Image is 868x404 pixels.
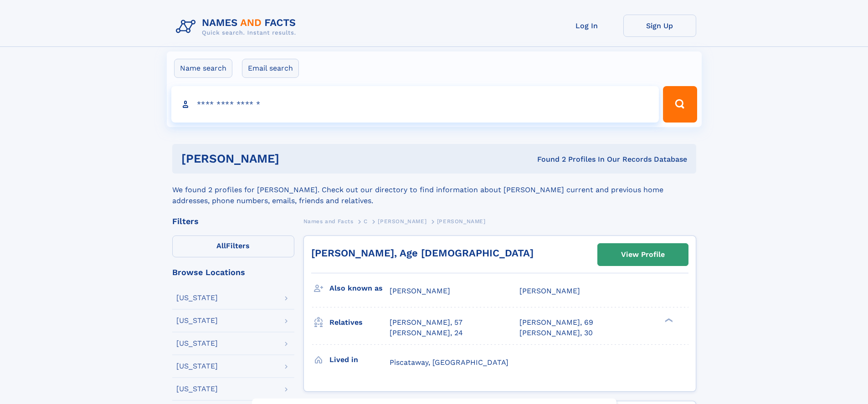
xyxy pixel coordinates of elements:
div: [US_STATE] [176,385,218,393]
div: [US_STATE] [176,363,218,370]
div: [US_STATE] [176,294,218,302]
h3: Also known as [329,281,390,296]
div: We found 2 profiles for [PERSON_NAME]. Check out our directory to find information about [PERSON_... [172,174,696,206]
span: [PERSON_NAME] [437,218,486,225]
a: Log In [550,15,623,37]
span: C [364,218,368,225]
label: Filters [172,235,294,257]
div: Filters [172,217,294,225]
img: Logo Names and Facts [172,15,303,39]
h3: Lived in [329,352,390,368]
div: Found 2 Profiles In Our Records Database [408,154,687,164]
div: Browse Locations [172,268,294,276]
label: Email search [242,59,299,78]
a: C [364,215,368,227]
span: All [216,241,226,250]
span: [PERSON_NAME] [519,286,580,295]
a: [PERSON_NAME], 24 [390,328,463,338]
h3: Relatives [329,315,390,330]
div: [US_STATE] [176,317,218,324]
span: [PERSON_NAME] [378,218,426,225]
button: Search Button [663,86,697,123]
a: [PERSON_NAME], Age [DEMOGRAPHIC_DATA] [311,247,534,259]
a: [PERSON_NAME], 69 [519,317,593,327]
div: ❯ [663,317,673,323]
a: View Profile [598,244,688,266]
h1: [PERSON_NAME] [181,153,408,164]
div: [US_STATE] [176,340,218,347]
a: Names and Facts [303,215,354,227]
label: Name search [174,59,232,78]
span: [PERSON_NAME] [390,286,450,295]
a: [PERSON_NAME], 57 [390,317,462,327]
input: search input [171,86,659,123]
a: Sign Up [623,15,696,37]
div: View Profile [621,244,665,265]
span: Piscataway, [GEOGRAPHIC_DATA] [390,358,508,367]
a: [PERSON_NAME] [378,215,426,227]
a: [PERSON_NAME], 30 [519,328,593,338]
